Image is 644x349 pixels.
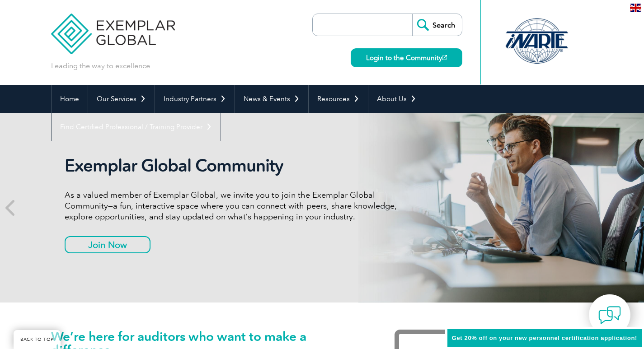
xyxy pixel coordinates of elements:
[368,85,425,113] a: About Us
[65,190,404,222] p: As a valued member of Exemplar Global, we invite you to join the Exemplar Global Community—a fun,...
[51,61,150,71] p: Leading the way to excellence
[88,85,155,113] a: Our Services
[65,236,150,253] a: Join Now
[52,85,88,113] a: Home
[598,304,621,326] img: contact-chat.png
[65,155,404,176] h2: Exemplar Global Community
[14,330,61,349] a: BACK TO TOP
[630,4,641,12] img: en
[351,48,462,67] a: Login to the Community
[155,85,235,113] a: Industry Partners
[52,113,221,141] a: Find Certified Professional / Training Provider
[235,85,308,113] a: News & Events
[442,55,447,60] img: open_square.png
[452,335,637,341] span: Get 20% off on your new personnel certification application!
[412,14,462,36] input: Search
[309,85,368,113] a: Resources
